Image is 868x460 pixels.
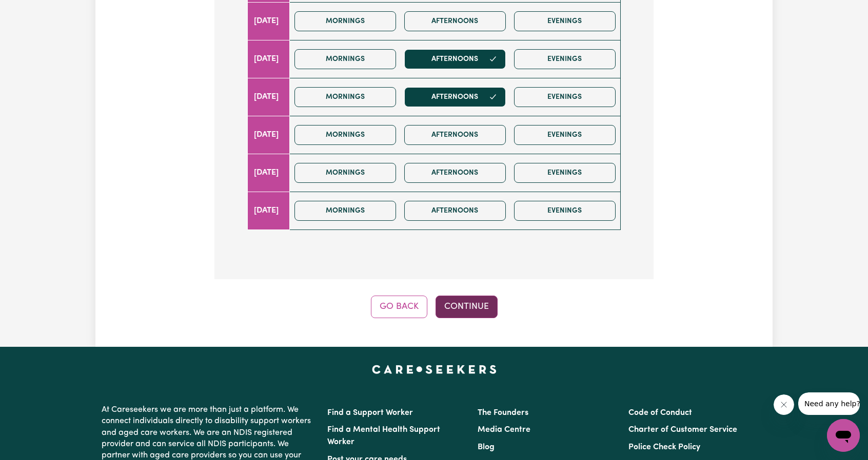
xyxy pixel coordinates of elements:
[827,419,860,452] iframe: Button to launch messaging window
[798,392,860,415] iframe: Message from company
[436,296,498,318] button: Continue
[248,40,290,78] td: [DATE]
[628,409,692,417] a: Code of Conduct
[514,87,616,107] button: Evenings
[294,201,396,221] button: Mornings
[404,87,506,107] button: Afternoons
[294,11,396,31] button: Mornings
[478,426,530,434] a: Media Centre
[371,296,427,318] button: Go Back
[514,125,616,145] button: Evenings
[404,49,506,69] button: Afternoons
[478,443,495,451] a: Blog
[327,409,413,417] a: Find a Support Worker
[294,49,396,69] button: Mornings
[478,409,528,417] a: The Founders
[404,11,506,31] button: Afternoons
[774,394,794,415] iframe: Close message
[514,49,616,69] button: Evenings
[514,11,616,31] button: Evenings
[514,201,616,221] button: Evenings
[628,443,700,451] a: Police Check Policy
[294,87,396,107] button: Mornings
[248,154,290,192] td: [DATE]
[628,426,737,434] a: Charter of Customer Service
[248,2,290,40] td: [DATE]
[514,163,616,183] button: Evenings
[248,192,290,229] td: [DATE]
[327,426,440,446] a: Find a Mental Health Support Worker
[404,201,506,221] button: Afternoons
[248,78,290,116] td: [DATE]
[294,125,396,145] button: Mornings
[248,116,290,154] td: [DATE]
[372,365,497,373] a: Careseekers home page
[6,7,62,15] span: Need any help?
[404,163,506,183] button: Afternoons
[294,163,396,183] button: Mornings
[404,125,506,145] button: Afternoons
